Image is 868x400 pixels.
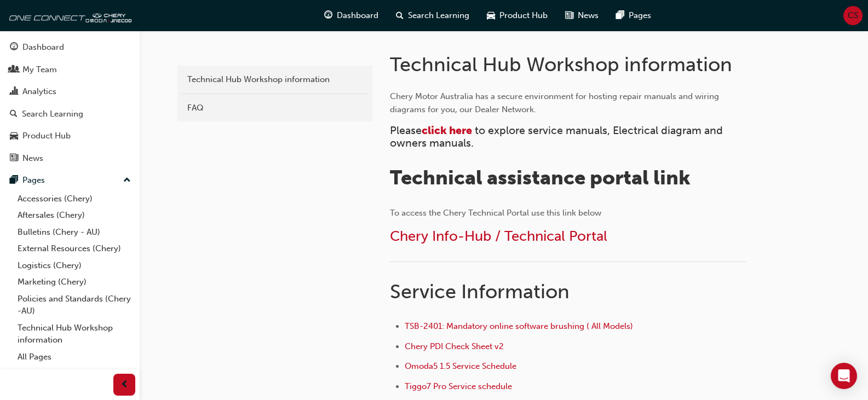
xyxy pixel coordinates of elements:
a: External Resources (Chery) [13,240,135,257]
span: chart-icon [10,87,18,97]
a: Policies and Standards (Chery -AU) [13,291,135,320]
span: Product Hub [499,9,548,22]
span: pages-icon [10,176,18,185]
img: oneconnect [5,4,131,26]
span: Chery Motor Australia has a secure environment for hosting repair manuals and wiring diagrams for... [390,91,721,114]
a: Omoda5 1.5 Service Schedule [405,361,516,371]
span: guage-icon [324,9,332,22]
div: Product Hub [22,130,71,142]
a: Aftersales (Chery) [13,207,135,224]
div: Technical Hub Workshop information [187,73,363,86]
div: Search Learning [22,108,83,120]
a: click here [422,124,472,137]
span: prev-icon [120,378,129,392]
button: Pages [4,170,135,190]
span: people-icon [10,65,18,75]
div: FAQ [187,102,363,114]
a: search-iconSearch Learning [387,4,478,27]
span: Please [390,124,422,137]
span: search-icon [396,9,404,22]
span: news-icon [565,9,573,22]
span: To access the Chery Technical Portal use this link below [390,208,601,218]
a: TSB-2401: Mandatory online software brushing ( All Models) [405,321,633,331]
span: Pages [629,9,651,22]
a: News [4,148,135,169]
a: Technical Hub Workshop information [182,70,368,89]
div: Dashboard [22,41,64,54]
h1: Technical Hub Workshop information [390,53,749,77]
a: My Team [4,60,135,80]
a: guage-iconDashboard [315,4,387,27]
a: pages-iconPages [607,4,660,27]
a: FAQ [182,98,368,118]
a: car-iconProduct Hub [478,4,556,27]
button: CS [843,6,863,25]
a: Dashboard [4,37,135,57]
a: Chery PDI Check Sheet v2 [405,341,504,351]
span: CS [848,9,858,22]
a: Logistics (Chery) [13,257,135,274]
div: Analytics [22,85,56,98]
a: Search Learning [4,104,135,124]
a: Accessories (Chery) [13,190,135,207]
span: Dashboard [337,9,378,22]
a: All Pages [13,349,135,366]
span: to explore service manuals, Electrical diagram and owners manuals. [390,124,726,149]
a: Product Hub [4,126,135,146]
span: search-icon [10,109,18,119]
button: DashboardMy TeamAnalyticsSearch LearningProduct HubNews [4,35,135,170]
span: pages-icon [616,9,624,22]
a: Chery Info-Hub / Technical Portal [390,228,607,245]
span: up-icon [123,173,131,188]
div: Pages [22,174,45,187]
span: Technical assistance portal link [390,166,691,189]
span: car-icon [10,131,18,141]
div: Open Intercom Messenger [831,363,857,389]
div: My Team [22,63,57,76]
span: News [578,9,599,22]
a: Analytics [4,82,135,102]
span: car-icon [487,9,495,22]
span: guage-icon [10,43,18,53]
a: Tiggo7 Pro Service schedule [405,381,512,391]
a: Bulletins (Chery - AU) [13,224,135,241]
div: News [22,152,43,165]
a: Technical Hub Workshop information [13,320,135,349]
a: news-iconNews [556,4,607,27]
span: Search Learning [408,9,469,22]
span: Service Information [390,280,570,303]
span: news-icon [10,154,18,164]
a: Marketing (Chery) [13,274,135,291]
